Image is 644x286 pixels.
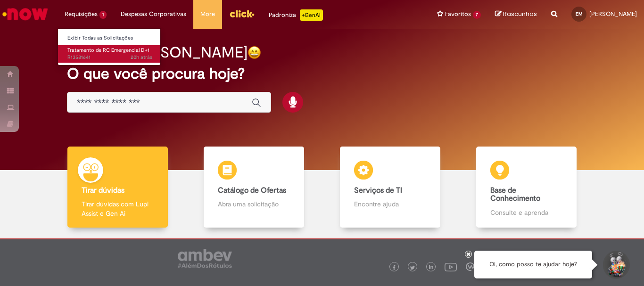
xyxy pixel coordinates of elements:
span: Favoritos [445,9,471,19]
span: R13581641 [67,54,152,61]
img: logo_footer_youtube.png [445,261,457,273]
p: Consulte e aprenda [490,208,562,217]
p: Encontre ajuda [354,199,426,209]
img: logo_footer_twitter.png [410,265,415,270]
b: Tirar dúvidas [82,186,124,195]
div: Padroniza [269,9,323,21]
span: EM [576,11,583,17]
img: click_logo_yellow_360x200.png [229,7,255,21]
img: logo_footer_workplace.png [466,262,474,271]
a: Catálogo de Ofertas Abra uma solicitação [186,147,322,228]
a: Base de Conhecimento Consulte e aprenda [458,147,594,228]
span: Tratamento de RC Emergencial D+1 [67,47,149,54]
span: Despesas Corporativas [121,9,186,19]
p: Tirar dúvidas com Lupi Assist e Gen Ai [82,199,153,218]
img: ServiceNow [1,5,50,24]
img: logo_footer_facebook.png [392,265,396,270]
span: 1 [99,11,107,19]
span: More [200,9,215,19]
button: Iniciar Conversa de Suporte [602,251,630,279]
a: Exibir Todas as Solicitações [58,33,162,43]
a: Rascunhos [495,10,537,19]
img: logo_footer_ambev_rotulo_gray.png [178,249,232,268]
b: Base de Conhecimento [490,186,540,204]
span: [PERSON_NAME] [589,10,637,18]
b: Serviços de TI [354,186,402,195]
a: Tirar dúvidas Tirar dúvidas com Lupi Assist e Gen Ai [50,147,186,228]
time: 30/09/2025 13:56:54 [131,54,152,61]
a: Aberto R13581641 : Tratamento de RC Emergencial D+1 [58,45,162,63]
img: happy-face.png [248,46,261,59]
b: Catálogo de Ofertas [218,186,286,195]
span: 20h atrás [131,54,152,61]
div: Oi, como posso te ajudar hoje? [474,251,592,278]
p: +GenAi [300,9,323,21]
p: Abra uma solicitação [218,199,289,209]
ul: Requisições [58,28,161,65]
span: Requisições [65,9,98,19]
a: Serviços de TI Encontre ajuda [322,147,458,228]
span: Rascunhos [503,9,537,18]
img: logo_footer_linkedin.png [429,265,434,270]
span: 7 [473,11,481,19]
h2: O que você procura hoje? [67,65,577,82]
